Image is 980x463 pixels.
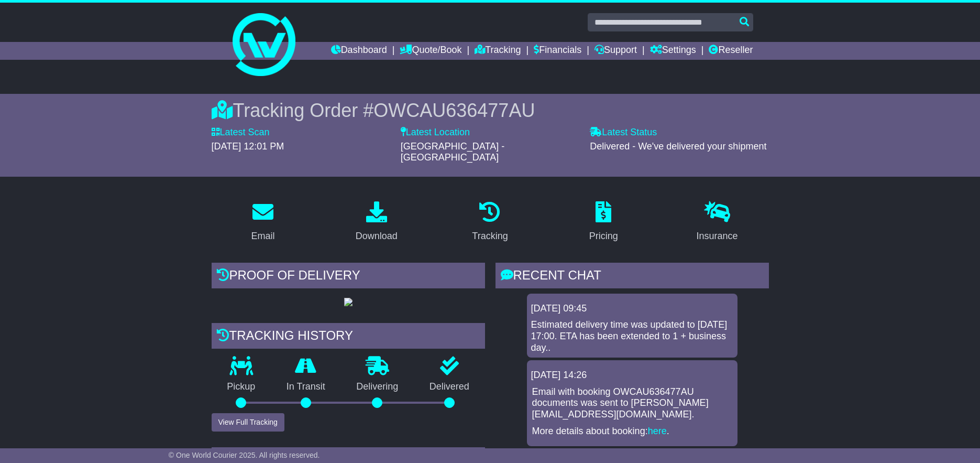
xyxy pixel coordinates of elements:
[212,263,485,291] div: Proof of Delivery
[590,127,657,138] label: Latest Status
[212,127,270,138] label: Latest Scan
[271,381,341,393] p: In Transit
[212,99,769,122] div: Tracking Order #
[495,263,769,291] div: RECENT CHAT
[532,386,732,421] p: Email with booking OWCAU636477AU documents was sent to [PERSON_NAME][EMAIL_ADDRESS][DOMAIN_NAME].
[331,42,387,60] a: Dashboard
[589,229,618,243] div: Pricing
[251,229,274,243] div: Email
[373,100,535,121] span: OWCAU636477AU
[690,198,745,247] a: Insurance
[534,42,581,60] a: Financials
[401,141,504,163] span: [GEOGRAPHIC_DATA] - [GEOGRAPHIC_DATA]
[531,319,733,353] div: Estimated delivery time was updated to [DATE] 17:00. ETA has been extended to 1 + business day..
[531,303,733,315] div: [DATE] 09:45
[244,198,281,247] a: Email
[401,127,470,138] label: Latest Location
[532,426,732,437] p: More details about booking: .
[465,198,514,247] a: Tracking
[472,229,508,243] div: Tracking
[582,198,625,247] a: Pricing
[400,42,461,60] a: Quote/Book
[531,370,733,381] div: [DATE] 14:26
[344,298,353,306] img: GetPodImage
[709,42,753,60] a: Reseller
[212,413,284,432] button: View Full Tracking
[356,229,398,243] div: Download
[349,198,404,247] a: Download
[341,381,414,393] p: Delivering
[648,426,667,436] a: here
[212,381,271,393] p: Pickup
[414,381,485,393] p: Delivered
[475,42,521,60] a: Tracking
[212,323,485,351] div: Tracking history
[650,42,696,60] a: Settings
[590,141,766,152] span: Delivered - We've delivered your shipment
[212,141,284,152] span: [DATE] 12:01 PM
[169,451,320,459] span: © One World Courier 2025. All rights reserved.
[594,42,637,60] a: Support
[697,229,738,243] div: Insurance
